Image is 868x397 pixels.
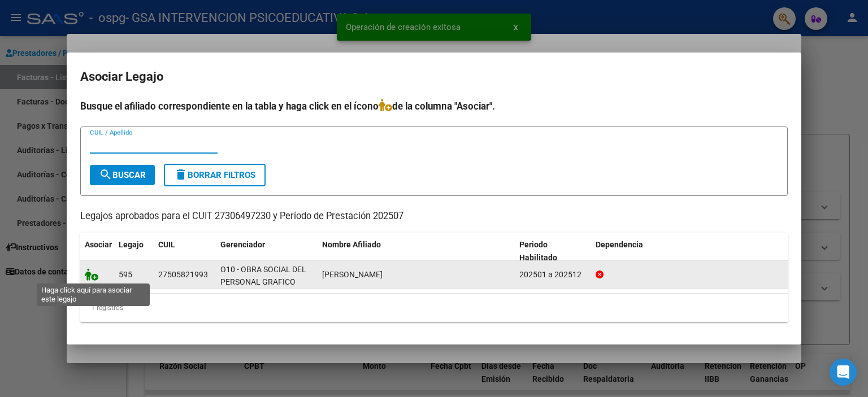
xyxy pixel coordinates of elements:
mat-icon: search [99,168,112,181]
datatable-header-cell: CUIL [154,233,216,270]
div: 1 registros [80,294,788,322]
button: Buscar [90,165,155,185]
span: 595 [119,270,132,279]
datatable-header-cell: Asociar [80,233,114,270]
button: Borrar Filtros [164,164,266,186]
datatable-header-cell: Dependencia [591,233,788,270]
mat-icon: delete [174,168,188,181]
span: CAMARRI LARA VALENTINA [322,270,383,279]
datatable-header-cell: Periodo Habilitado [515,233,591,270]
span: Nombre Afiliado [322,240,381,249]
span: Borrar Filtros [174,170,255,180]
span: Gerenciador [220,240,265,249]
span: Periodo Habilitado [519,240,557,262]
div: 202501 a 202512 [519,268,587,281]
datatable-header-cell: Gerenciador [216,233,318,270]
datatable-header-cell: Nombre Afiliado [318,233,515,270]
span: Buscar [99,170,146,180]
h4: Busque el afiliado correspondiente en la tabla y haga click en el ícono de la columna "Asociar". [80,99,788,114]
p: Legajos aprobados para el CUIT 27306497230 y Período de Prestación 202507 [80,210,788,224]
div: Open Intercom Messenger [830,359,857,386]
span: CUIL [158,240,175,249]
span: O10 - OBRA SOCIAL DEL PERSONAL GRAFICO [220,265,306,287]
datatable-header-cell: Legajo [114,233,154,270]
span: Asociar [85,240,112,249]
div: 27505821993 [158,268,208,281]
span: Legajo [119,240,144,249]
span: Dependencia [596,240,643,249]
h2: Asociar Legajo [80,66,788,88]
